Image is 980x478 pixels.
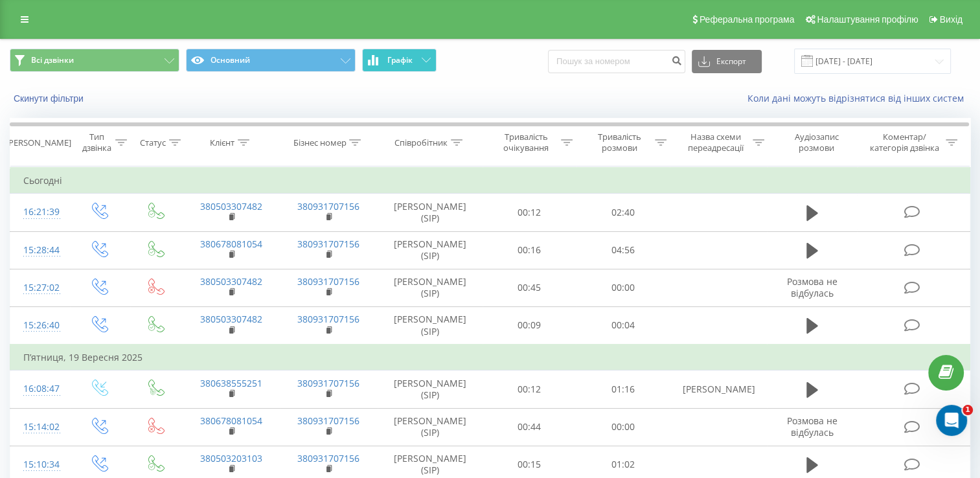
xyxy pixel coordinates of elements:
[963,405,973,415] span: 1
[297,313,359,325] a: 380931707156
[23,199,57,225] div: 16:21:39
[297,200,359,212] a: 380931707156
[297,238,359,250] a: 380931707156
[576,194,670,231] td: 02:40
[23,376,57,402] div: 16:08:47
[817,14,918,25] span: Налаштування профілю
[779,131,854,154] div: Аудіозапис розмови
[940,14,963,25] span: Вихід
[10,49,179,72] button: Всі дзвінки
[10,93,90,104] button: Скинути фільтри
[31,55,74,65] span: Всі дзвінки
[483,231,576,269] td: 00:16
[483,306,576,345] td: 00:09
[23,415,57,440] div: 15:14:02
[82,131,112,154] div: Тип дзвінка
[576,269,670,306] td: 00:00
[10,345,970,370] td: П’ятниця, 19 Вересня 2025
[483,194,576,231] td: 00:12
[200,377,262,389] a: 380638555251
[394,137,448,148] div: Співробітник
[747,92,970,104] a: Коли дані можуть відрізнятися вiд інших систем
[936,405,967,436] iframe: Intercom live chat
[378,269,483,306] td: [PERSON_NAME] (SIP)
[387,56,413,65] span: Графік
[200,313,262,325] a: 380503307482
[378,408,483,446] td: [PERSON_NAME] (SIP)
[483,269,576,306] td: 00:45
[200,415,262,427] a: 380678081054
[494,131,558,154] div: Тривалість очікування
[297,415,359,427] a: 380931707156
[483,370,576,408] td: 00:12
[576,408,670,446] td: 00:00
[378,306,483,345] td: [PERSON_NAME] (SIP)
[692,50,762,73] button: Експорт
[140,137,166,148] div: Статус
[378,370,483,408] td: [PERSON_NAME] (SIP)
[200,452,262,464] a: 380503203103
[378,231,483,269] td: [PERSON_NAME] (SIP)
[200,200,262,212] a: 380503307482
[787,275,838,299] span: Розмова не відбулась
[6,137,71,148] div: [PERSON_NAME]
[293,137,346,148] div: Бізнес номер
[576,231,670,269] td: 04:56
[483,408,576,446] td: 00:44
[787,415,838,438] span: Розмова не відбулась
[23,452,57,477] div: 15:10:34
[200,275,262,288] a: 380503307482
[362,49,437,72] button: Графік
[23,313,57,338] div: 15:26:40
[576,370,670,408] td: 01:16
[548,50,685,73] input: Пошук за номером
[210,137,234,148] div: Клієнт
[587,131,652,154] div: Тривалість розмови
[200,238,262,250] a: 380678081054
[186,49,356,72] button: Основний
[681,131,749,154] div: Назва схеми переадресації
[10,168,970,194] td: Сьогодні
[23,275,57,301] div: 15:27:02
[23,238,57,263] div: 15:28:44
[576,306,670,345] td: 00:04
[670,370,767,408] td: [PERSON_NAME]
[297,452,359,464] a: 380931707156
[297,275,359,288] a: 380931707156
[700,14,795,25] span: Реферальна програма
[297,377,359,389] a: 380931707156
[867,131,942,154] div: Коментар/категорія дзвінка
[378,194,483,231] td: [PERSON_NAME] (SIP)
